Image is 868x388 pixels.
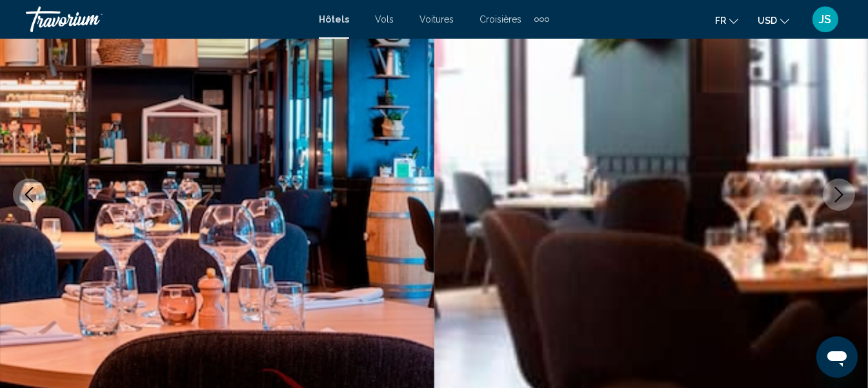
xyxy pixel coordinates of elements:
button: Extra navigation items [534,9,549,30]
button: Change currency [758,11,789,30]
span: fr [715,15,726,26]
a: Hôtels [319,14,349,24]
button: Change language [715,11,738,30]
a: Vols [375,14,394,24]
button: Next image [823,179,855,211]
button: Previous image [13,179,45,211]
a: Croisières [479,14,521,24]
span: JS [820,13,832,26]
button: User Menu [809,6,842,33]
a: Travorium [26,6,306,32]
a: Voitures [419,14,454,24]
iframe: Botón para iniciar la ventana de mensajería [816,336,858,378]
span: USD [758,15,777,26]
